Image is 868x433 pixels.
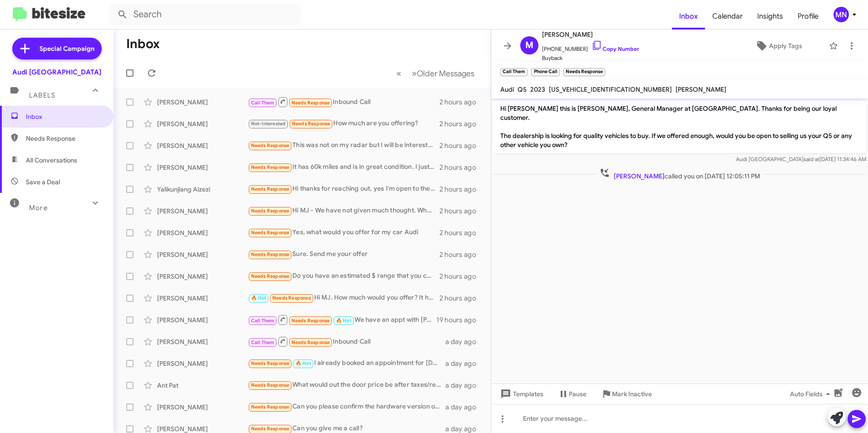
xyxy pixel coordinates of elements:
[248,184,439,194] div: Hi thanks for reaching out, yes I'm open to the option
[406,64,480,83] button: Next
[248,96,439,108] div: Inbound Call
[251,360,290,366] span: Needs Response
[248,206,439,216] div: Hi MJ - We have not given much thought. What is the rough estimate for a 2023, SQ7 with 10k miles
[157,163,248,172] div: [PERSON_NAME]
[157,337,248,346] div: [PERSON_NAME]
[26,112,103,121] span: Inbox
[417,69,474,79] span: Older Messages
[248,402,445,412] div: Can you please confirm the hardware version of this Model X? Also, does it support Full Self Driv...
[157,272,248,281] div: [PERSON_NAME]
[439,185,483,194] div: 2 hours ago
[439,250,483,259] div: 2 hours ago
[251,164,290,170] span: Needs Response
[705,3,750,30] span: Calendar
[596,167,764,181] span: called you on [DATE] 12:05:11 PM
[569,386,587,402] span: Pause
[110,4,301,25] input: Search
[248,358,445,369] div: I already booked an appointment for [DATE] with [PERSON_NAME]!
[251,295,266,301] span: 🔥 Hot
[157,381,248,390] div: Ant Pat
[736,156,866,162] span: Audi [GEOGRAPHIC_DATA] [DATE] 11:34:46 AM
[251,230,290,236] span: Needs Response
[251,340,275,345] span: Call Them
[251,426,290,432] span: Needs Response
[248,314,436,325] div: We have an appt with [PERSON_NAME] [DATE] at 9:30
[594,386,659,402] button: Mark Inactive
[12,68,101,77] div: Audi [GEOGRAPHIC_DATA]
[804,156,819,162] span: said at
[291,340,330,345] span: Needs Response
[439,207,483,216] div: 2 hours ago
[291,318,330,324] span: Needs Response
[248,271,439,281] div: Do you have an estimated $ range that you can share?
[248,140,439,151] div: This was not on my radar but I will be interested to know what can be offered.
[439,141,483,150] div: 2 hours ago
[445,403,483,412] div: a day ago
[248,249,439,260] div: Sure. Send me your offer
[769,38,802,54] span: Apply Tags
[439,228,483,237] div: 2 hours ago
[750,3,790,30] a: Insights
[26,156,77,165] span: All Conversations
[436,315,483,325] div: 19 hours ago
[783,386,841,402] button: Auto Fields
[500,68,528,76] small: Call Them
[498,386,543,402] span: Templates
[157,359,248,368] div: [PERSON_NAME]
[396,68,401,79] span: «
[248,293,439,303] div: Hi MJ. How much would you offer? It has 37K miles on it, I'm very good shape.
[157,294,248,303] div: [PERSON_NAME]
[157,207,248,216] div: [PERSON_NAME]
[272,295,311,301] span: Needs Response
[248,336,445,347] div: Inbound Call
[292,121,330,127] span: Needs Response
[157,250,248,259] div: [PERSON_NAME]
[29,204,48,212] span: More
[439,294,483,303] div: 2 hours ago
[672,3,705,30] a: Inbox
[676,85,726,93] span: [PERSON_NAME]
[542,40,639,54] span: [PHONE_NUMBER]
[26,177,60,187] span: Save a Deal
[439,163,483,172] div: 2 hours ago
[542,29,639,40] span: [PERSON_NAME]
[157,185,248,194] div: Yalikunjiang Aizezi
[790,3,826,30] span: Profile
[412,68,417,79] span: »
[157,403,248,412] div: [PERSON_NAME]
[439,119,483,128] div: 2 hours ago
[157,141,248,150] div: [PERSON_NAME]
[826,7,858,22] button: MN
[251,251,290,257] span: Needs Response
[157,119,248,128] div: [PERSON_NAME]
[518,85,527,93] span: Q5
[251,100,275,106] span: Call Them
[248,380,445,390] div: What would out the door price be after taxes/reg/fees to 94549 ? Can you send me the link listing...
[833,7,849,22] div: MN
[614,172,665,180] span: [PERSON_NAME]
[563,68,605,76] small: Needs Response
[29,91,55,99] span: Labels
[531,68,559,76] small: Phone Call
[551,386,594,402] button: Pause
[248,162,439,172] div: It has 60k miles and is in great condition. I just had it serviced a few months ago at [GEOGRAPHI...
[291,100,330,106] span: Needs Response
[439,272,483,281] div: 2 hours ago
[251,382,290,388] span: Needs Response
[248,118,439,129] div: How much are you offering?
[542,54,639,63] span: Buyback
[251,186,290,192] span: Needs Response
[251,208,290,214] span: Needs Response
[39,44,94,53] span: Special Campaign
[592,45,639,52] a: Copy Number
[732,38,824,54] button: Apply Tags
[126,37,160,51] h1: Inbox
[296,360,311,366] span: 🔥 Hot
[251,143,290,148] span: Needs Response
[12,38,102,59] a: Special Campaign
[391,64,480,83] nav: Page navigation example
[445,337,483,346] div: a day ago
[157,98,248,107] div: [PERSON_NAME]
